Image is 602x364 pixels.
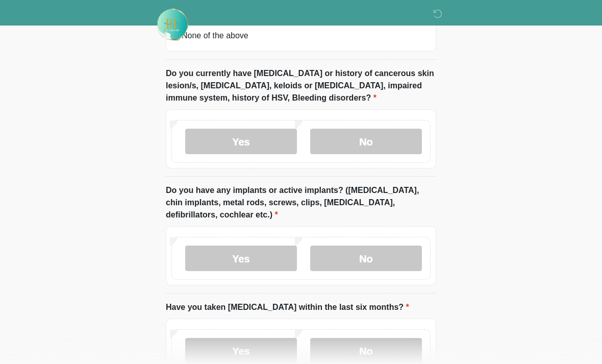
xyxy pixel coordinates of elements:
label: Yes [185,129,297,154]
label: No [310,129,422,154]
label: Have you taken [MEDICAL_DATA] within the last six months? [166,301,409,313]
label: Yes [185,246,297,271]
label: Do you currently have [MEDICAL_DATA] or history of cancerous skin lesion/s, [MEDICAL_DATA], keloi... [166,67,436,104]
label: No [310,338,422,363]
label: Yes [185,338,297,363]
label: Do you have any implants or active implants? ([MEDICAL_DATA], chin implants, metal rods, screws, ... [166,184,436,221]
label: No [310,246,422,271]
img: Rehydrate Aesthetics & Wellness Logo [156,8,189,41]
